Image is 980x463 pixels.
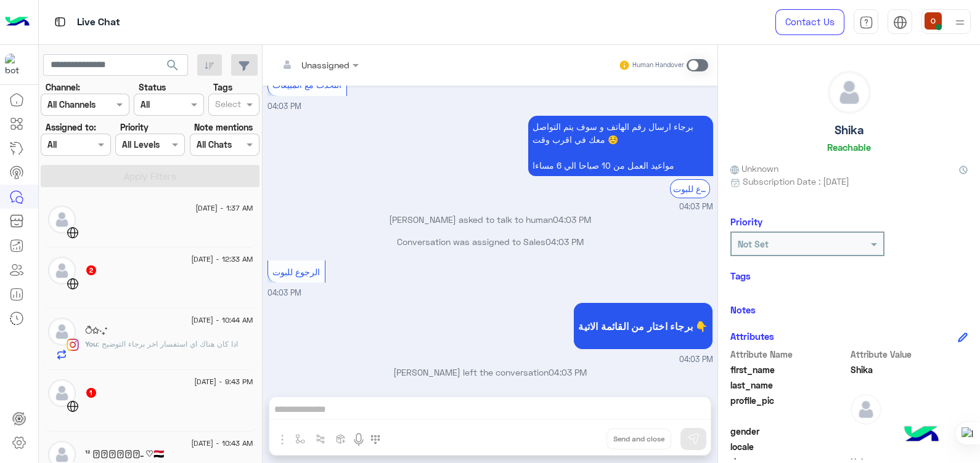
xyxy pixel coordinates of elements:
[194,121,253,134] label: Note mentions
[85,449,164,459] h5: ¹² ⋆⃝𝑵𝑨𝑺𝑹ـ ♡🇾🇪
[851,425,968,438] span: null
[730,363,848,376] span: first_name
[900,414,943,457] img: hulul-logo.png
[528,116,713,176] p: 15/9/2025, 4:03 PM
[775,9,844,35] a: Contact Us
[679,354,713,366] span: 04:03 PM
[77,14,120,31] p: Live Chat
[267,366,713,379] p: [PERSON_NAME] left the conversation
[827,142,871,153] h6: Reachable
[5,54,27,76] img: 114004088273201
[730,440,848,453] span: locale
[85,339,97,348] span: You
[545,236,584,247] span: 04:03 PM
[730,348,848,361] span: Attribute Name
[272,79,341,90] span: التحدث مع المبيعات
[52,14,68,30] img: tab
[606,429,671,449] button: Send and close
[828,71,870,113] img: defaultAdmin.png
[191,254,253,265] span: [DATE] - 12:33 AM
[85,326,107,336] h5: ੈ✩‧₊˚
[213,81,232,94] label: Tags
[730,394,848,422] span: profile_pic
[5,9,30,35] img: Logo
[851,440,968,453] span: null
[730,216,762,227] h6: Priority
[851,394,881,425] img: defaultAdmin.png
[893,15,907,30] img: tab
[86,265,96,275] span: 2
[267,288,301,297] span: 04:03 PM
[851,348,968,361] span: Attribute Value
[670,179,710,198] div: الرجوع للبوت
[851,363,968,376] span: Shika
[213,97,241,113] div: Select
[730,270,968,281] h6: Tags
[730,331,774,342] h6: Attributes
[195,203,253,214] span: [DATE] - 1:37 AM
[67,278,79,290] img: WebChat
[835,123,864,137] h5: Shika
[952,15,968,30] img: profile
[48,206,76,233] img: defaultAdmin.png
[730,304,756,315] h6: Notes
[48,318,76,345] img: defaultAdmin.png
[191,438,253,449] span: [DATE] - 10:43 AM
[67,400,79,413] img: WebChat
[165,58,180,73] span: search
[86,388,96,398] span: 1
[854,9,878,35] a: tab
[97,339,238,348] span: اذا كان هناك اي استفسار اخر برجاء التوضيح
[679,201,713,213] span: 04:03 PM
[859,15,873,30] img: tab
[48,379,76,407] img: defaultAdmin.png
[578,320,708,332] span: برجاء اختار من القائمة الاتية 👇
[194,376,253,387] span: [DATE] - 9:43 PM
[267,102,301,111] span: 04:03 PM
[743,175,849,188] span: Subscription Date : [DATE]
[549,367,587,377] span: 04:03 PM
[272,267,320,277] span: الرجوع للبوت
[730,425,848,438] span: gender
[48,257,76,284] img: defaultAdmin.png
[553,214,591,225] span: 04:03 PM
[67,227,79,239] img: WebChat
[120,121,149,134] label: Priority
[158,54,188,81] button: search
[925,12,942,30] img: userImage
[730,379,848,392] span: last_name
[632,60,684,70] small: Human Handover
[730,162,778,175] span: Unknown
[267,235,713,248] p: Conversation was assigned to Sales
[41,165,259,187] button: Apply Filters
[267,213,713,226] p: [PERSON_NAME] asked to talk to human
[191,315,253,326] span: [DATE] - 10:44 AM
[67,339,79,351] img: Instagram
[46,121,96,134] label: Assigned to:
[46,81,80,94] label: Channel:
[139,81,166,94] label: Status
